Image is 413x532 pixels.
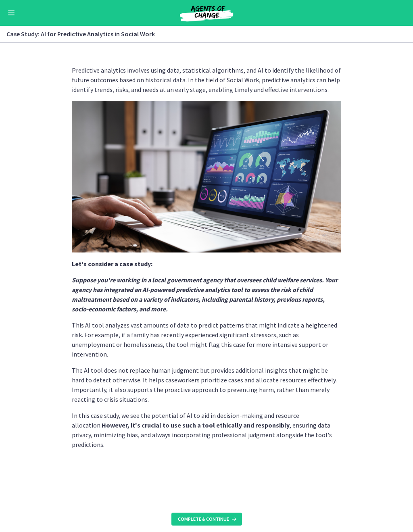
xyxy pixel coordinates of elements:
span: Complete & continue [178,516,229,522]
strong: Suppose you're working in a local government agency that oversees child welfare services. Your ag... [72,276,338,313]
img: Agents of Change [158,3,255,23]
h3: Case Study: AI for Predictive Analytics in Social Work [6,29,397,39]
p: The AI tool does not replace human judgment but provides additional insights that might be hard t... [72,365,341,404]
img: Slides_for_Title_Slides_for_ChatGPT_and_AI_for_Social_Work_%285%29.png [72,101,341,252]
button: Complete & continue [171,513,242,526]
p: Predictive analytics involves using data, statistical algorithms, and AI to identify the likeliho... [72,65,341,94]
button: Enable menu [6,8,16,18]
strong: Let's consider a case study: [72,260,152,268]
strong: However, it's crucial to use such a tool ethically and responsibly [102,421,290,429]
p: In this case study, we see the potential of AI to aid in decision-making and resource allocation.... [72,411,341,449]
p: This AI tool analyzes vast amounts of data to predict patterns that might indicate a heightened r... [72,320,341,359]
